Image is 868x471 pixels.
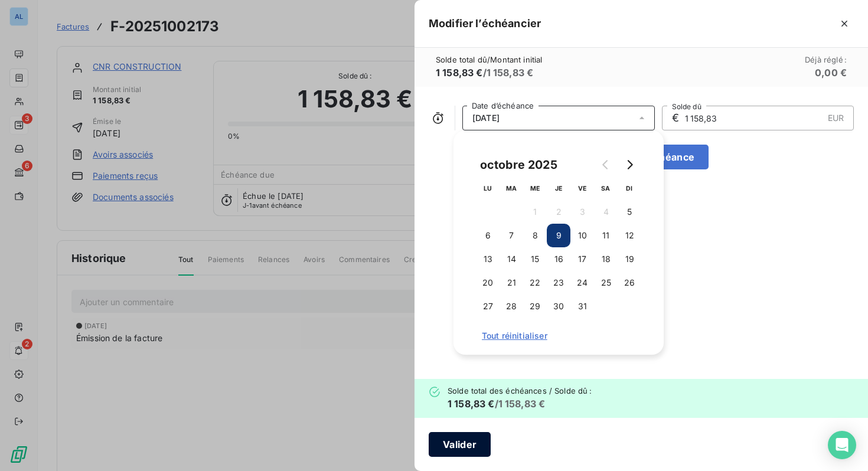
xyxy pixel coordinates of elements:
[570,247,594,271] button: 17
[547,176,570,200] th: jeudi
[594,176,618,200] th: samedi
[500,224,523,247] button: 7
[472,113,500,123] span: [DATE]
[805,55,847,64] span: Déjà réglé :
[547,200,570,224] button: 2
[618,176,641,200] th: dimanche
[500,176,523,200] th: mardi
[448,397,592,411] h6: / 1 158,83 €
[618,224,641,247] button: 12
[436,66,543,80] h6: / 1 158,83 €
[618,200,641,224] button: 5
[570,224,594,247] button: 10
[523,295,547,318] button: 29
[570,200,594,224] button: 3
[500,271,523,295] button: 21
[618,153,641,176] button: Go to next month
[547,247,570,271] button: 16
[594,200,618,224] button: 4
[476,176,500,200] th: lundi
[570,176,594,200] th: vendredi
[482,331,635,341] span: Tout réinitialiser
[523,200,547,224] button: 1
[476,247,500,271] button: 13
[618,247,641,271] button: 19
[523,247,547,271] button: 15
[828,431,856,459] div: Open Intercom Messenger
[500,295,523,318] button: 28
[429,15,541,32] h5: Modifier l’échéancier
[436,67,483,78] span: 1 158,83 €
[500,247,523,271] button: 14
[523,271,547,295] button: 22
[476,295,500,318] button: 27
[476,271,500,295] button: 20
[523,224,547,247] button: 8
[594,271,618,295] button: 25
[476,155,562,174] div: octobre 2025
[594,153,618,176] button: Go to previous month
[815,66,847,80] h6: 0,00 €
[429,432,491,457] button: Valider
[523,176,547,200] th: mercredi
[594,224,618,247] button: 11
[594,247,618,271] button: 18
[436,55,543,64] span: Solde total dû / Montant initial
[547,271,570,295] button: 23
[448,386,592,395] span: Solde total des échéances / Solde dû :
[547,295,570,318] button: 30
[547,224,570,247] button: 9
[570,295,594,318] button: 31
[570,271,594,295] button: 24
[618,271,641,295] button: 26
[448,398,495,410] span: 1 158,83 €
[476,224,500,247] button: 6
